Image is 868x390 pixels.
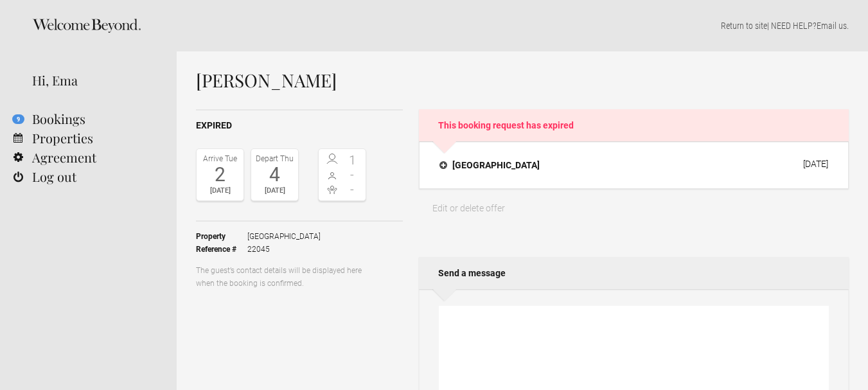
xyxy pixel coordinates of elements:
h2: expired [196,119,403,132]
span: [GEOGRAPHIC_DATA] [247,230,321,243]
button: [GEOGRAPHIC_DATA] [DATE] [429,152,838,179]
a: Edit or delete offer [419,195,518,221]
span: - [342,168,363,181]
h4: [GEOGRAPHIC_DATA] [439,159,540,172]
div: [DATE] [254,184,295,197]
div: Hi, Ema [32,71,157,90]
a: Email us [817,21,847,31]
p: | NEED HELP? . [196,19,849,32]
flynt-notification-badge: 9 [12,114,24,124]
strong: Reference # [196,243,247,256]
span: 22045 [247,243,321,256]
strong: Property [196,230,247,243]
h2: This booking request has expired [419,109,849,141]
span: - [342,183,363,196]
h2: Send a message [419,257,849,289]
div: 2 [200,165,240,184]
p: The guest’s contact details will be displayed here when the booking is confirmed. [196,264,366,290]
a: Return to site [721,21,767,31]
div: [DATE] [200,184,240,197]
h1: [PERSON_NAME] [196,71,849,90]
div: 4 [254,165,295,184]
div: [DATE] [803,159,828,169]
span: 1 [342,154,363,166]
div: Arrive Tue [200,152,240,165]
div: Depart Thu [254,152,295,165]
